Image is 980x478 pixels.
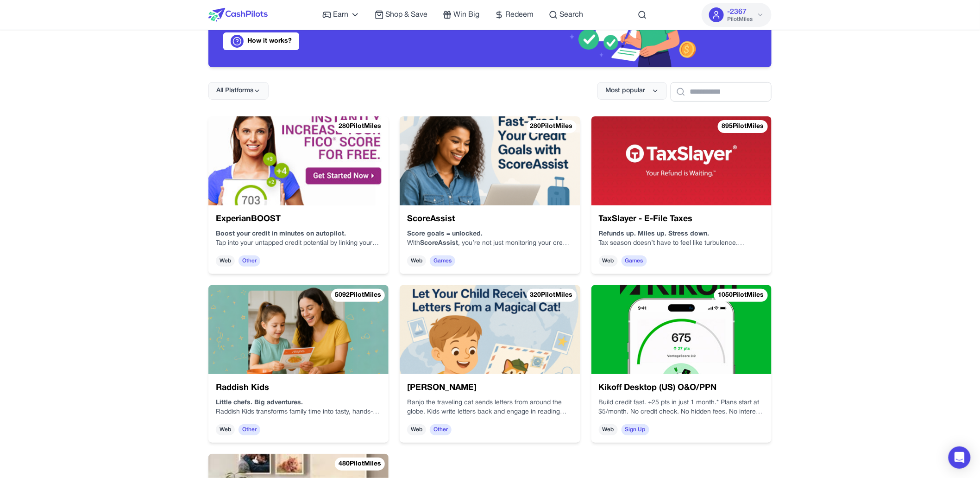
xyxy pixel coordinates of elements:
[333,9,349,20] span: Earn
[527,120,577,133] div: 280 PilotMiles
[375,9,428,20] a: Shop & Save
[208,285,389,374] img: Raddish Kids
[407,255,426,267] span: Web
[216,382,381,395] h3: Raddish Kids
[549,9,584,20] a: Search
[335,458,385,471] div: 480 PilotMiles
[216,408,381,417] p: Raddish Kids transforms family time into tasty, hands-on learning. Every month, your child gets a...
[322,9,360,20] a: Earn
[216,424,235,435] span: Web
[949,446,971,469] div: Open Intercom Messenger
[407,424,426,435] span: Web
[216,213,381,226] h3: ExperianBOOST
[407,239,572,248] p: With , you’re not just monitoring your credit, you’re . Get credit for the bills you’re already p...
[239,424,260,435] span: Other
[430,255,455,267] span: Games
[216,239,381,248] p: Tap into your untapped credit potential by linking your utility, rent, and streaming payments wit...
[400,285,580,374] img: Banjo Robinson
[728,16,753,23] span: PilotMiles
[591,116,772,205] img: TaxSlayer - E-File Taxes
[506,9,534,20] span: Redeem
[216,255,235,267] span: Web
[599,424,618,435] span: Web
[591,285,772,374] img: Kikoff Desktop (US) O&O/PPN
[223,32,299,50] a: How it works?
[216,400,303,406] strong: Little chefs. Big adventures.
[407,231,483,237] strong: Score goals = unlocked.
[599,382,764,395] h3: Kikoff Desktop (US) O&O/PPN
[407,382,572,395] h3: [PERSON_NAME]
[702,3,772,27] button: -2367PilotMiles
[599,239,764,248] p: Tax season doesn’t have to feel like turbulence. With , you can file your federal and state taxes...
[599,398,764,417] div: Build credit fast. +25 pts in just 1 month.* Plans start at $5/month. No credit check. No hidden ...
[495,9,534,20] a: Redeem
[430,424,452,435] span: Other
[560,9,584,20] span: Search
[599,255,618,267] span: Web
[714,289,768,302] div: 1050 PilotMiles
[208,82,269,100] button: All Platforms
[605,86,645,96] span: Most popular
[597,82,667,100] button: Most popular
[216,86,253,96] span: All Platforms
[420,240,458,246] strong: ScoreAssist
[216,231,346,237] strong: Boost your credit in minutes on autopilot.
[386,9,428,20] span: Shop & Save
[454,9,480,20] span: Win Big
[728,6,747,18] span: -2367
[400,116,580,205] img: ScoreAssist
[331,289,385,302] div: 5092 PilotMiles
[407,213,572,226] h3: ScoreAssist
[622,424,649,435] span: Sign Up
[239,255,260,267] span: Other
[718,120,768,133] div: 895 PilotMiles
[599,213,764,226] h3: TaxSlayer - E-File Taxes
[599,231,710,237] strong: Refunds up. Miles up. Stress down.
[407,398,572,417] p: Banjo the traveling cat sends letters from around the globe. Kids write letters back and engage i...
[443,9,480,20] a: Win Big
[622,255,647,267] span: Games
[208,116,389,205] img: ExperianBOOST
[335,120,385,133] div: 280 PilotMiles
[208,8,268,22] img: CashPilots Logo
[527,289,577,302] div: 320 PilotMiles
